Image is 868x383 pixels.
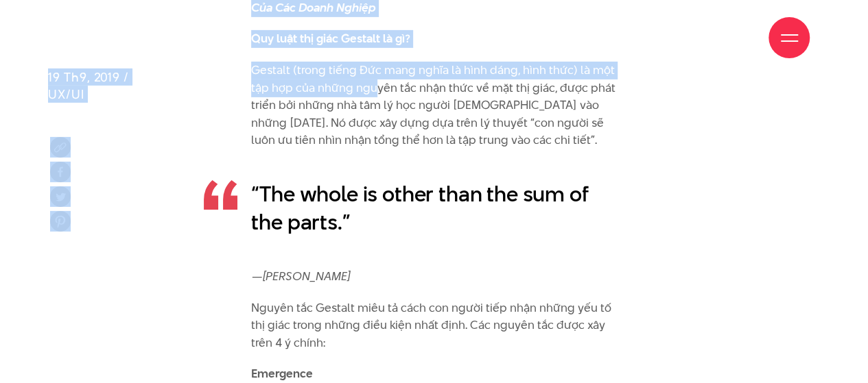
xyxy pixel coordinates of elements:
[251,299,617,352] p: Nguyên tắc Gestalt miêu tả cách con người tiếp nhận những yếu tố thị giác trong những điều kiện n...
[48,69,129,103] span: 19 Th9, 2019 / UX/UI
[251,180,617,237] p: “The whole is other than the sum of the parts.”
[251,365,313,382] b: Emergence
[251,62,617,149] p: Gestalt (trong tiếng Đức mang nghĩa là hình dáng, hình thức) là một tập hợp của những nguyên tắc ...
[263,268,350,284] i: [PERSON_NAME]
[252,268,262,284] i: —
